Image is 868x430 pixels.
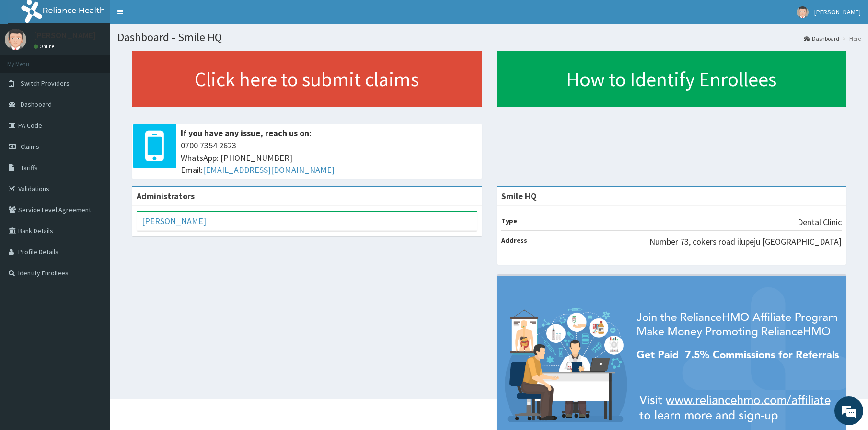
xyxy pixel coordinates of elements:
[203,164,335,175] a: [EMAIL_ADDRESS][DOMAIN_NAME]
[497,51,847,107] a: How to Identify Enrollees
[142,215,206,226] a: [PERSON_NAME]
[137,191,195,202] b: Administrators
[34,43,57,50] a: Online
[21,79,69,88] span: Switch Providers
[21,100,52,109] span: Dashboard
[5,29,26,50] img: User Image
[501,216,517,225] b: Type
[132,51,482,107] a: Click here to submit claims
[840,34,861,43] li: Here
[21,142,39,151] span: Claims
[814,8,861,16] span: [PERSON_NAME]
[21,163,38,172] span: Tariffs
[501,236,527,245] b: Address
[501,191,537,202] strong: Smile HQ
[797,6,809,18] img: User Image
[181,127,312,138] b: If you have any issue, reach us on:
[804,34,839,43] a: Dashboard
[798,216,842,228] p: Dental Clinic
[649,236,842,248] p: Number 73, cokers road ilupeju [GEOGRAPHIC_DATA]
[117,31,861,44] h1: Dashboard - Smile HQ
[181,139,477,176] span: 0700 7354 2623 WhatsApp: [PHONE_NUMBER] Email:
[34,31,96,40] p: [PERSON_NAME]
